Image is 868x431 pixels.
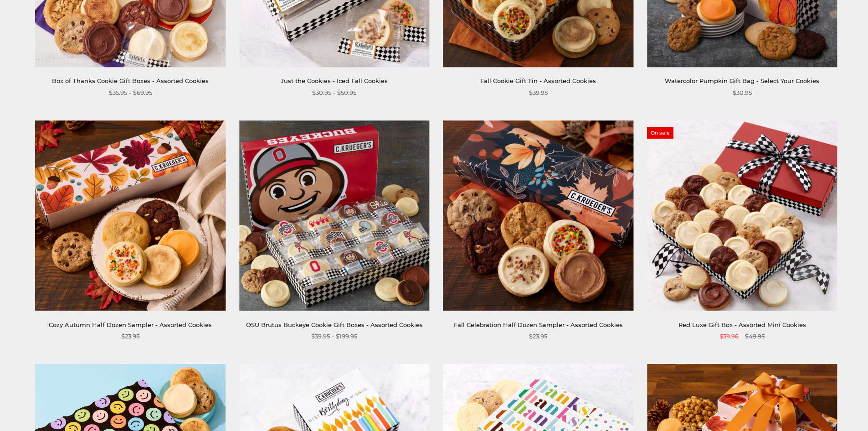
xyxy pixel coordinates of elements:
iframe: Sign Up via Text for Offers [7,396,94,424]
span: $23.95 [529,332,547,341]
span: $30.95 - $50.95 [312,88,356,98]
a: Watercolor Pumpkin Gift Bag - Select Your Cookies [665,77,819,84]
img: Red Luxe Gift Box - Assorted Mini Cookies [647,120,837,311]
a: Cozy Autumn Half Dozen Sampler - Assorted Cookies [49,321,212,328]
a: Fall Cookie Gift Tin - Assorted Cookies [480,77,596,84]
span: $35.95 - $69.95 [109,88,152,98]
a: Box of Thanks Cookie Gift Boxes - Assorted Cookies [52,77,209,84]
a: OSU Brutus Buckeye Cookie Gift Boxes - Assorted Cookies [246,321,423,328]
span: $39.95 - $199.95 [311,332,357,341]
span: On sale [647,127,673,139]
a: Red Luxe Gift Box - Assorted Mini Cookies [678,321,806,328]
img: Cozy Autumn Half Dozen Sampler - Assorted Cookies [36,120,226,311]
a: Just the Cookies - Iced Fall Cookies [281,77,388,84]
img: Fall Celebration Half Dozen Sampler - Assorted Cookies [443,120,633,311]
span: $49.95 [745,332,765,341]
img: OSU Brutus Buckeye Cookie Gift Boxes - Assorted Cookies [239,120,429,311]
a: Fall Celebration Half Dozen Sampler - Assorted Cookies [454,321,623,328]
span: $39.96 [719,332,739,341]
span: $39.95 [529,88,548,98]
span: $23.95 [121,332,139,341]
span: $30.95 [733,88,752,98]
